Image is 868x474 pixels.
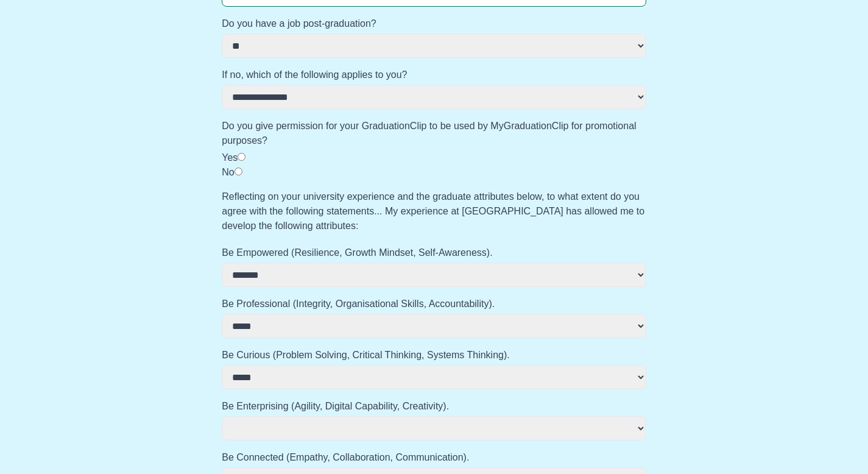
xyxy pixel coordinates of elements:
[222,16,646,31] label: Do you have a job post-graduation?
[222,189,646,233] label: Reflecting on your university experience and the graduate attributes below, to what extent do you...
[222,348,646,363] label: Be Curious (Problem Solving, Critical Thinking, Systems Thinking).
[222,68,646,82] label: If no, which of the following applies to you?
[222,167,234,177] label: No
[222,119,646,148] label: Do you give permission for your GraduationClip to be used by MyGraduationClip for promotional pur...
[222,152,238,163] label: Yes
[222,297,646,311] label: Be Professional (Integrity, Organisational Skills, Accountability).
[222,246,646,260] label: Be Empowered (Resilience, Growth Mindset, Self-Awareness).
[222,450,646,465] label: Be Connected (Empathy, Collaboration, Communication).
[222,399,646,414] label: Be Enterprising (Agility, Digital Capability, Creativity).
